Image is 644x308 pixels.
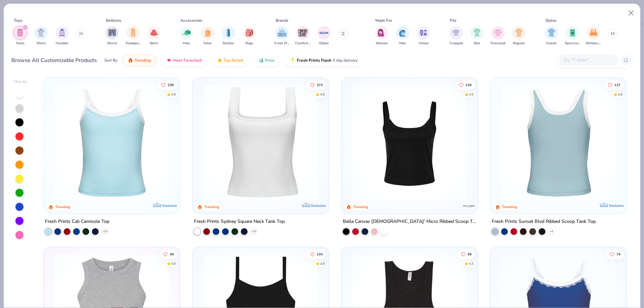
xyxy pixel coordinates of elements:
[545,26,558,46] div: filter for Classic
[253,55,280,66] button: Price
[474,41,480,46] span: Slim
[217,58,222,63] img: TopRated.gif
[492,218,596,226] div: Fresh Prints Sunset Blvd Ribbed Scoop Tank Top
[171,261,176,266] div: 4.8
[375,26,388,46] div: filter for Women
[550,230,553,234] span: + 6
[396,26,409,46] div: filter for Men
[348,84,471,200] img: 8af284bf-0d00-45ea-9003-ce4b9a3194ad
[297,58,331,63] span: Fresh Prints Flash
[170,252,174,256] span: 49
[375,26,388,46] button: filter button
[16,29,24,37] img: Tanks Image
[320,261,325,266] div: 4.8
[586,26,601,46] div: filter for Athleisure
[466,83,472,86] span: 129
[319,28,329,38] img: Gildan Image
[212,55,248,66] button: Top Rated
[50,84,173,200] img: a25d9891-da96-49f3-a35e-76288174bf3a
[243,26,256,46] button: filter button
[307,249,326,259] button: Like
[223,41,234,46] span: Bottles
[548,29,555,37] img: Classic Image
[569,29,576,37] img: Sportswear Image
[129,29,137,37] img: Sweatpants Image
[512,26,526,46] button: filter button
[490,26,505,46] button: filter button
[376,41,388,46] span: Women
[462,199,476,213] img: Bella + Canvas logo
[399,41,406,46] span: Men
[490,41,505,46] span: Oversized
[307,80,326,89] button: Like
[125,26,141,46] div: filter for Sweatpants
[56,41,68,46] span: Hoodies
[490,26,505,46] div: filter for Oversized
[201,26,214,46] div: filter for Totes
[565,26,580,46] button: filter button
[102,230,107,234] span: + 15
[319,41,329,46] span: Gildan
[224,58,243,63] span: Top Rated
[290,58,296,63] img: flash.gif
[222,26,235,46] button: filter button
[333,57,358,64] span: 5 day delivery
[545,17,556,23] div: Styles
[417,26,430,46] div: filter for Unisex
[246,41,253,46] span: Bags
[452,29,460,37] img: Cropped Image
[420,29,427,37] img: Unisex Image
[396,26,409,46] button: filter button
[469,261,474,266] div: 4.5
[166,58,172,63] img: most_fav.gif
[285,55,363,66] button: Fresh Prints Flash5 day delivery
[618,92,623,97] div: 4.8
[199,84,322,200] img: 94a2aa95-cd2b-4983-969b-ecd512716e9a
[173,58,202,63] span: Most Favorited
[513,41,525,46] span: Regular
[16,41,24,46] span: Tanks
[586,41,601,46] span: Athleisure
[274,26,290,46] div: filter for Fresh Prints
[317,26,331,46] button: filter button
[150,41,158,46] span: Skirts
[450,17,457,23] div: Fits
[494,29,502,37] img: Oversized Image
[546,41,557,46] span: Classic
[147,26,161,46] div: filter for Skirts
[311,203,326,208] span: Exclusive
[180,26,193,46] button: filter button
[565,26,580,46] div: filter for Sportswear
[180,17,202,23] div: Accessories
[399,29,406,37] img: Men Image
[183,41,190,46] span: Hats
[298,28,308,38] img: Comfort Colors Image
[222,26,235,46] div: filter for Bottles
[565,41,580,46] span: Sportswear
[123,55,156,66] button: Trending
[378,29,385,37] img: Women Image
[295,41,311,46] span: Comfort Colors
[14,79,27,84] div: Filter By
[473,29,481,37] img: Slim Image
[322,84,445,200] img: 63ed7c8a-03b3-4701-9f69-be4b1adc9c5f
[106,17,121,23] div: Bottoms
[512,26,526,46] div: filter for Regular
[125,26,141,46] button: filter button
[147,26,161,46] button: filter button
[417,26,430,46] button: filter button
[497,84,620,200] img: 07a12044-cce7-42e8-8405-722ae375aeff
[162,203,177,208] span: Exclusive
[158,80,177,89] button: Like
[458,249,475,259] button: Like
[468,252,472,256] span: 66
[168,83,174,86] span: 238
[225,29,232,37] img: Bottles Image
[274,26,290,46] button: filter button
[183,29,191,37] img: Hats Image
[201,26,214,46] button: filter button
[470,26,484,46] div: filter for Slim
[455,80,475,89] button: Like
[343,218,476,226] div: Bella Canvas [DEMOGRAPHIC_DATA]' Micro Ribbed Scoop Tank
[108,29,116,37] img: Shorts Image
